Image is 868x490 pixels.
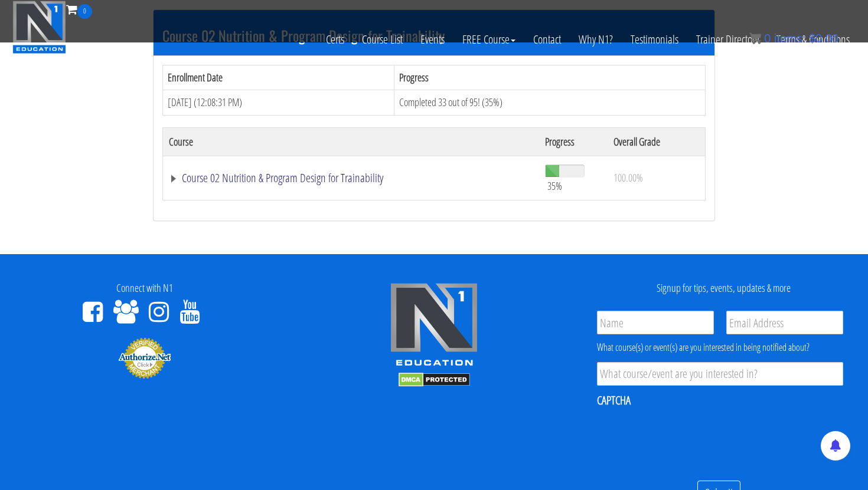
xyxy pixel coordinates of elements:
a: Trainer Directory [687,19,768,60]
img: icon11.png [749,32,761,44]
a: Course List [353,19,412,60]
th: Progress [539,127,608,156]
a: FREE Course [453,19,524,60]
a: Testimonials [622,19,687,60]
span: items: [774,32,805,45]
label: CAPTCHA [597,393,631,408]
th: Overall Grade [608,127,705,156]
h4: Signup for tips, events, updates & more [588,282,859,294]
input: What course/event are you interested in? [597,362,843,386]
a: Certs [317,19,353,60]
span: 35% [547,179,562,192]
a: 0 items: $0.00 [749,32,838,45]
img: n1-edu-logo [390,282,478,370]
span: 0 [77,4,92,19]
td: [DATE] (12:08:31 PM) [163,90,394,116]
div: What course(s) or event(s) are you interested in being notified about? [597,340,843,354]
img: Authorize.Net Merchant - Click to Verify [118,337,171,379]
bdi: 0.00 [809,32,838,45]
a: Terms & Conditions [768,19,859,60]
h4: Connect with N1 [9,282,280,294]
a: 0 [66,1,92,17]
a: Events [412,19,453,60]
a: Course 02 Nutrition & Program Design for Trainability [169,172,533,184]
a: Why N1? [570,19,622,60]
input: Email Address [726,311,843,334]
span: 0 [764,32,771,45]
a: Contact [524,19,570,60]
td: 100.00% [608,156,705,200]
span: $ [809,32,815,45]
iframe: reCAPTCHA [597,416,776,462]
th: Course [163,127,539,156]
th: Progress [394,65,706,90]
img: DMCA.com Protection Status [399,373,470,387]
th: Enrollment Date [163,65,394,90]
img: n1-education [12,1,66,54]
td: Completed 33 out of 95! (35%) [394,90,706,116]
input: Name [597,311,714,334]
